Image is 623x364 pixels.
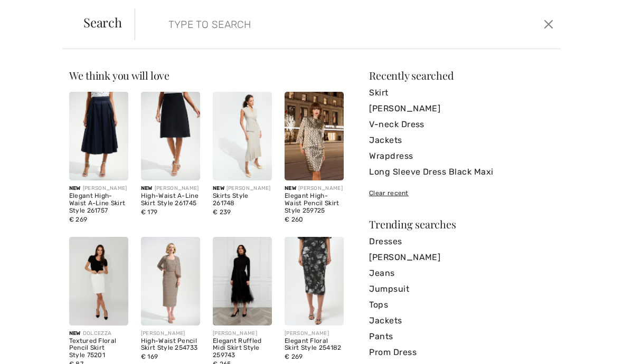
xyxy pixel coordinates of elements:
div: [PERSON_NAME] [141,330,200,338]
span: € 269 [69,216,88,223]
span: € 260 [285,216,304,223]
img: Joseph Ribkoff Skirts Style 261748. Champagne 171 [213,92,272,180]
div: High-Waist A-Line Skirt Style 261745 [141,193,200,207]
a: Jumpsuit [369,281,554,297]
span: We think you will love [69,68,169,82]
a: Pants [369,329,554,344]
span: € 269 [285,353,303,360]
a: Long Sleeve Dress Black Maxi [369,164,554,180]
a: V-neck Dress [369,117,554,132]
div: [PERSON_NAME] [285,330,344,338]
div: Elegant High-Waist Pencil Skirt Style 259725 [285,193,344,214]
img: Textured Floral Pencil Skirt Style 75201. Off-white [69,237,128,325]
div: Elegant Floral Skirt Style 254182 [285,338,344,352]
a: Skirt [369,85,554,101]
button: Close [541,16,556,33]
div: [PERSON_NAME] [213,185,272,193]
img: Elegant High-Waist Pencil Skirt Style 259725. Black [285,92,344,180]
span: Chat [25,7,46,17]
img: High-Waist A-Line Skirt Style 261745. Black [141,92,200,180]
span: € 169 [141,353,158,360]
a: Jackets [369,132,554,148]
div: Elegant High-Waist A-Line Skirt Style 261757 [69,193,128,214]
span: New [285,185,296,191]
div: [PERSON_NAME] [285,185,344,193]
span: New [69,185,81,191]
a: Tops [369,297,554,313]
img: High-Waist Pencil Skirt Style 254733. Midnight Blue [141,237,200,325]
span: € 239 [213,208,231,216]
a: Prom Dress [369,344,554,360]
span: New [141,185,153,191]
a: Dresses [369,234,554,250]
span: New [69,330,81,337]
div: Elegant Ruffled Midi Skirt Style 259743 [213,338,272,359]
span: Search [83,16,122,28]
span: New [213,185,224,191]
input: TYPE TO SEARCH [161,8,446,40]
div: DOLCEZZA [69,330,128,338]
a: [PERSON_NAME] [369,101,554,117]
div: [PERSON_NAME] [213,330,272,338]
div: High-Waist Pencil Skirt Style 254733 [141,338,200,352]
a: Jackets [369,313,554,329]
img: Elegant Floral Skirt Style 254182. Black/Multi [285,237,344,325]
div: Recently searched [369,70,554,81]
a: Jeans [369,265,554,281]
div: [PERSON_NAME] [69,185,128,193]
img: Elegant Ruffled Midi Skirt Style 259743. Black [213,237,272,325]
div: Skirts Style 261748 [213,193,272,207]
img: Elegant High-Waist A-Line Skirt Style 261757. Midnight Blue [69,92,128,180]
div: Clear recent [369,188,554,198]
div: Textured Floral Pencil Skirt Style 75201 [69,338,128,359]
span: € 179 [141,208,158,216]
a: [PERSON_NAME] [369,250,554,265]
div: Trending searches [369,219,554,229]
div: [PERSON_NAME] [141,185,200,193]
a: Wrapdress [369,148,554,164]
